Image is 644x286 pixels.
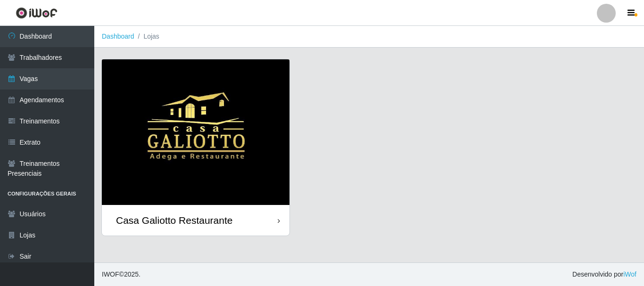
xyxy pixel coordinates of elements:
span: IWOF [102,270,119,278]
a: iWof [623,270,636,278]
div: Casa Galiotto Restaurante [116,214,232,226]
nav: breadcrumb [94,26,644,48]
li: Lojas [134,32,159,41]
img: CoreUI Logo [16,7,58,19]
a: Dashboard [102,33,134,40]
span: Desenvolvido por [572,270,636,279]
span: © 2025 . [102,270,140,279]
img: cardImg [102,59,289,205]
a: Casa Galiotto Restaurante [102,59,289,236]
